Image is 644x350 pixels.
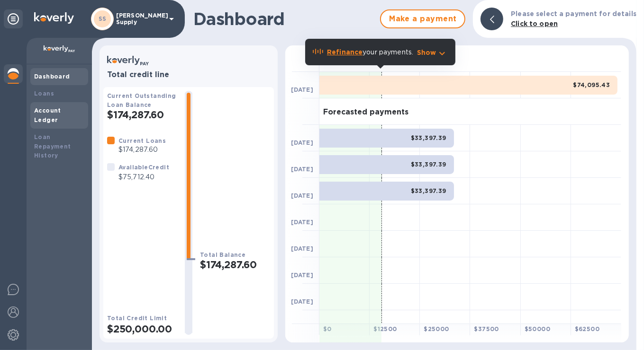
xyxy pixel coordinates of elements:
b: Total Balance [200,251,245,258]
p: $75,712.40 [118,172,169,182]
b: $74,095.43 [573,81,610,88]
b: $33,397.39 [411,161,446,168]
b: $33,397.39 [411,134,446,141]
b: $ 37500 [474,325,499,332]
b: Loan Repayment History [34,133,71,159]
p: [PERSON_NAME] Supply [116,12,163,26]
b: $ 50000 [525,325,550,332]
img: Logo [34,12,74,24]
b: [DATE] [291,271,313,279]
b: [DATE] [291,245,313,252]
h3: Forecasted payments [323,108,408,117]
button: Make a payment [380,9,465,28]
b: Total Credit Limit [107,315,167,322]
b: Dashboard [34,73,70,80]
b: SS [99,15,107,22]
b: Account Ledger [34,107,61,123]
b: [DATE] [291,139,313,146]
b: $ 12500 [373,325,397,332]
b: $ 25000 [424,325,449,332]
b: $ 62500 [575,325,599,332]
b: [DATE] [291,219,313,226]
p: $174,287.60 [118,145,166,155]
button: Show [417,48,448,57]
b: [DATE] [291,298,313,305]
b: Current Outstanding Loan Balance [107,92,176,108]
b: Current Loans [118,137,166,144]
p: Show [417,48,436,57]
b: Refinance [327,48,363,56]
b: $33,397.39 [411,187,446,194]
b: [DATE] [291,86,313,93]
div: Unpin categories [4,9,23,28]
b: Available Credit [118,164,169,171]
b: Click to open [511,20,558,27]
b: [DATE] [291,166,313,173]
span: Make a payment [389,13,457,25]
h1: Dashboard [193,9,375,29]
b: Please select a payment for details [511,10,636,17]
h2: $174,287.60 [200,259,270,271]
h2: $250,000.00 [107,323,177,335]
h2: $174,287.60 [107,109,177,121]
b: [DATE] [291,192,313,199]
h3: Total credit line [107,70,270,79]
p: your payments. [327,47,413,57]
b: Loans [34,90,54,97]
